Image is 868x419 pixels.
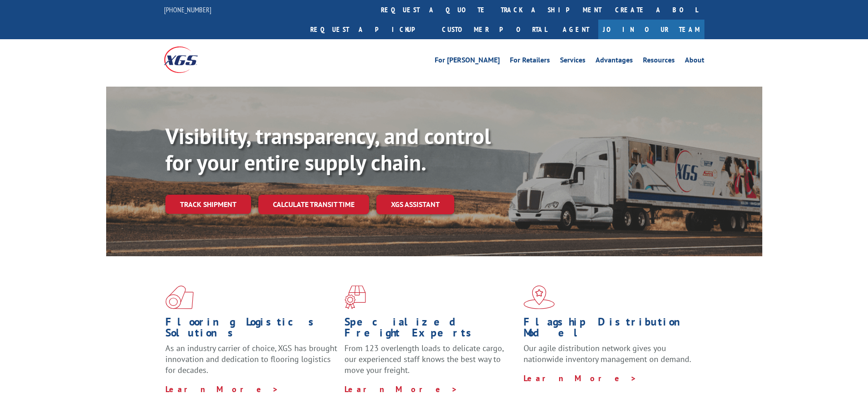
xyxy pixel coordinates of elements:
a: Track shipment [165,195,251,214]
a: About [685,57,704,67]
b: Visibility, transparency, and control for your entire supply chain. [165,122,491,176]
a: For Retailers [510,57,550,67]
img: xgs-icon-focused-on-flooring-red [344,285,366,309]
a: Resources [643,57,675,67]
a: Advantages [596,57,633,67]
a: Join Our Team [598,20,704,39]
h1: Specialized Freight Experts [344,316,517,343]
h1: Flooring Logistics Solutions [165,316,338,343]
span: Our agile distribution network gives you nationwide inventory management on demand. [524,343,691,364]
a: XGS ASSISTANT [376,195,454,214]
span: As an industry carrier of choice, XGS has brought innovation and dedication to flooring logistics... [165,343,337,375]
img: xgs-icon-flagship-distribution-model-red [524,285,555,309]
a: Learn More > [344,384,458,394]
a: Request a pickup [303,20,435,39]
a: [PHONE_NUMBER] [164,5,211,14]
a: For [PERSON_NAME] [435,57,500,67]
a: Learn More > [524,373,637,383]
a: Calculate transit time [258,195,369,214]
a: Learn More > [165,384,279,394]
h1: Flagship Distribution Model [524,316,696,343]
p: From 123 overlength loads to delicate cargo, our experienced staff knows the best way to move you... [344,343,517,383]
a: Customer Portal [435,20,554,39]
img: xgs-icon-total-supply-chain-intelligence-red [165,285,194,309]
a: Services [560,57,586,67]
a: Agent [554,20,598,39]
